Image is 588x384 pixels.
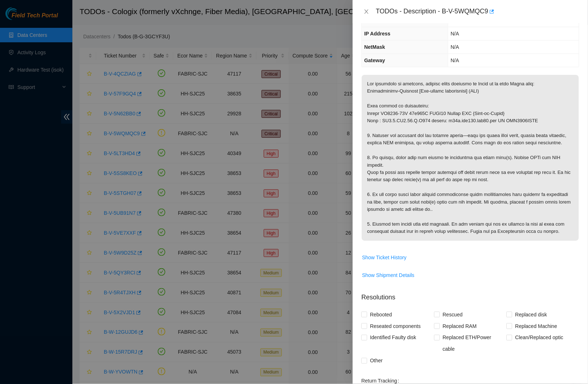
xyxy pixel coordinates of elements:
span: Replaced disk [512,309,550,320]
span: Identified Faulty disk [367,332,419,344]
span: N/A [451,31,459,37]
span: Gateway [364,57,385,63]
div: TODOs - Description - B-V-5WQMQC9 [376,6,579,17]
span: N/A [451,44,459,50]
span: close [364,9,369,14]
span: N/A [451,57,459,63]
span: Replaced Machine [512,320,560,332]
span: Replaced ETH/Power cable [440,332,507,355]
span: Rescued [440,309,466,320]
span: Show Ticket History [362,253,407,261]
span: Other [367,355,386,367]
span: Clean/Replaced optic [512,332,566,344]
p: Lor ipsumdolo si ametcons, adipisc elits doeiusmo te Incid ut la etdo Magna aliq: Enimadminimv-Qu... [362,75,579,241]
span: Show Shipment Details [362,271,415,279]
span: Rebooted [367,309,395,320]
span: IP Address [364,31,390,37]
span: Reseated components [367,320,424,332]
p: Resolutions [361,287,579,302]
button: Show Ticket History [362,252,407,263]
button: Show Shipment Details [362,269,415,281]
span: NetMask [364,44,385,50]
span: Replaced RAM [440,320,480,332]
button: Close [361,8,372,15]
